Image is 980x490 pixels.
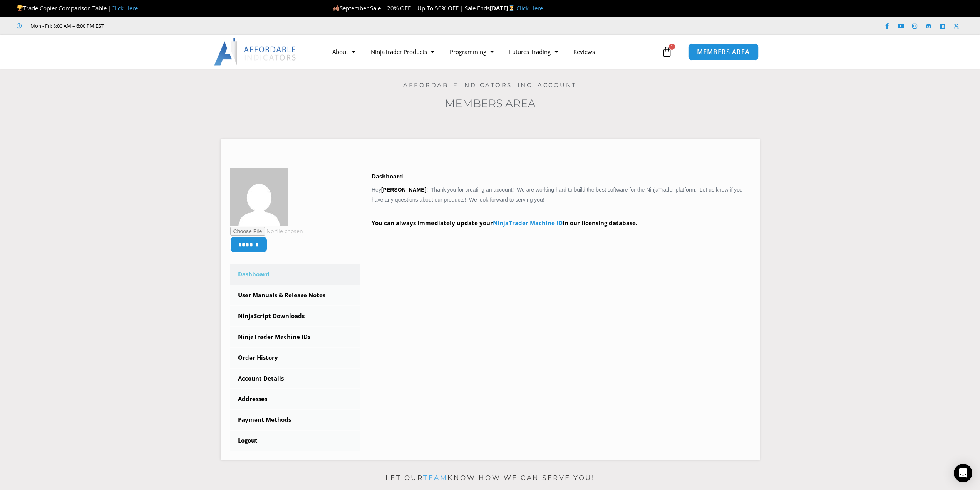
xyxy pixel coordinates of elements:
a: NinjaTrader Machine IDs [230,327,360,347]
a: MEMBERS AREA [688,43,759,60]
div: Hey ! Thank you for creating an account! We are working hard to build the best software for the N... [372,171,750,239]
a: Futures Trading [501,43,566,61]
nav: Menu [325,43,660,61]
span: MEMBERS AREA [697,49,750,55]
a: About [325,43,363,61]
strong: [DATE] [490,4,516,12]
img: 31f7c1e4e3f1f30c8fc02f0d90557d9c9a82ce3de2eb6d0e1c3fd1f8babaa862 [230,168,288,226]
strong: [PERSON_NAME] [381,187,426,193]
a: team [423,474,447,482]
a: Click Here [516,4,543,12]
a: Account Details [230,369,360,389]
a: User Manuals & Release Notes [230,285,360,305]
span: 1 [669,44,675,50]
a: Dashboard [230,264,360,285]
a: Payment Methods [230,410,360,430]
a: Click Here [111,4,138,12]
img: 🍂 [333,5,339,11]
img: 🏆 [17,5,23,11]
a: NinjaTrader Products [363,43,442,61]
a: 1 [650,40,684,63]
a: Order History [230,348,360,368]
a: NinjaTrader Machine ID [493,219,563,227]
span: September Sale | 20% OFF + Up To 50% OFF | Sale Ends [333,4,490,12]
a: Logout [230,431,360,451]
div: Open Intercom Messenger [954,464,972,482]
span: Trade Copier Comparison Table | [17,4,138,12]
a: NinjaScript Downloads [230,306,360,326]
b: Dashboard – [372,172,408,180]
img: ⏳ [509,5,514,11]
a: Affordable Indicators, Inc. Account [403,81,577,89]
p: Let our know how we can serve you! [221,472,760,484]
nav: Account pages [230,264,360,451]
a: Members Area [445,97,536,110]
span: Mon - Fri: 8:00 AM – 6:00 PM EST [28,21,104,30]
iframe: Customer reviews powered by Trustpilot [114,22,230,30]
a: Reviews [566,43,603,61]
img: LogoAI | Affordable Indicators – NinjaTrader [214,38,297,66]
a: Programming [442,43,501,61]
strong: You can always immediately update your in our licensing database. [372,219,637,227]
a: Addresses [230,389,360,409]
